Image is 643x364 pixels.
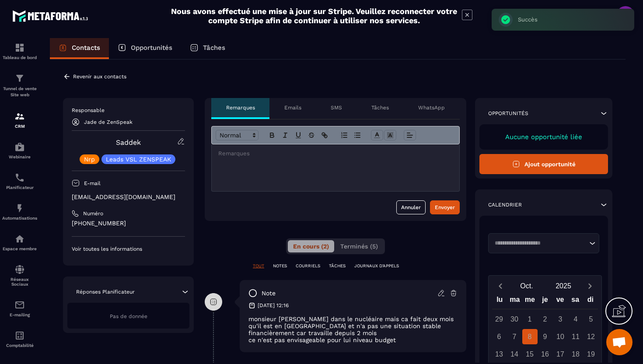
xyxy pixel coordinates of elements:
p: TOUT [253,263,264,269]
div: 6 [492,329,507,344]
div: 30 [507,311,522,327]
p: Opportunités [131,44,172,52]
p: Planificateur [2,185,37,190]
h2: Nous avons effectué une mise à jour sur Stripe. Veuillez reconnecter votre compte Stripe afin de ... [171,7,458,25]
div: 3 [553,311,568,327]
p: [DATE] 12:16 [258,302,289,309]
a: Saddek [116,138,141,147]
p: WhatsApp [418,104,445,111]
a: automationsautomationsEspace membre [2,227,37,258]
button: Envoyer [430,200,460,214]
div: 16 [538,346,553,362]
p: Tunnel de vente Site web [2,86,37,98]
p: Webinaire [2,154,37,159]
div: 13 [492,346,507,362]
a: formationformationCRM [2,105,37,135]
div: 4 [568,311,584,327]
div: 7 [507,329,522,344]
div: me [522,294,538,309]
p: Tâches [371,104,389,111]
p: Calendrier [488,201,522,208]
img: accountant [14,330,25,341]
div: 5 [584,311,599,327]
p: Leads VSL ZENSPEAK [106,156,171,162]
p: [EMAIL_ADDRESS][DOMAIN_NAME] [72,193,185,201]
div: di [583,294,598,309]
p: Emails [284,104,301,111]
div: 12 [584,329,599,344]
div: Ouvrir le chat [606,329,633,355]
div: lu [492,294,507,309]
p: Aucune opportunité liée [488,133,599,141]
p: Voir toutes les informations [72,245,185,252]
div: 10 [553,329,568,344]
div: ma [507,294,523,309]
button: Open months overlay [508,278,545,294]
a: social-networksocial-networkRéseaux Sociaux [2,258,37,293]
p: Opportunités [488,110,528,117]
img: scheduler [14,172,25,183]
a: Opportunités [109,38,181,59]
p: ce n'est pas envisageable pour lui niveau budget [248,336,458,343]
div: Envoyer [435,203,455,212]
button: Terminés (5) [335,240,383,252]
img: social-network [14,264,25,275]
p: NOTES [273,263,287,269]
button: Ajout opportunité [479,154,608,174]
p: COURRIELS [296,263,320,269]
div: ve [552,294,568,309]
p: SMS [331,104,342,111]
button: Previous month [492,280,508,292]
p: Numéro [83,210,103,217]
p: [PHONE_NUMBER] [72,219,185,227]
div: 29 [492,311,507,327]
a: formationformationTableau de bord [2,36,37,66]
p: E-mailing [2,312,37,317]
p: Jade de ZenSpeak [84,119,133,125]
button: En cours (2) [288,240,334,252]
button: Open years overlay [545,278,582,294]
p: Espace membre [2,246,37,251]
p: Revenir aux contacts [73,73,126,80]
div: 18 [568,346,584,362]
p: TÂCHES [329,263,346,269]
p: Responsable [72,107,185,114]
div: 11 [568,329,584,344]
p: monsieur [PERSON_NAME] dans le nucléaire mais ca fait deux mois qu'il est en [GEOGRAPHIC_DATA] et... [248,315,458,336]
img: automations [14,234,25,244]
span: Pas de donnée [110,313,147,319]
p: Tâches [203,44,225,52]
a: schedulerschedulerPlanificateur [2,166,37,196]
img: automations [14,142,25,152]
div: 19 [584,346,599,362]
img: formation [14,73,25,84]
a: emailemailE-mailing [2,293,37,324]
div: 17 [553,346,568,362]
p: Réseaux Sociaux [2,277,37,287]
div: 9 [538,329,553,344]
div: 15 [522,346,538,362]
a: accountantaccountantComptabilité [2,324,37,354]
div: je [538,294,553,309]
img: formation [14,42,25,53]
div: 8 [522,329,538,344]
div: 14 [507,346,522,362]
p: CRM [2,124,37,129]
a: Tâches [181,38,234,59]
p: Comptabilité [2,343,37,348]
a: formationformationTunnel de vente Site web [2,66,37,105]
img: formation [14,111,25,122]
img: logo [12,8,91,24]
p: JOURNAUX D'APPELS [354,263,399,269]
p: Tableau de bord [2,55,37,60]
span: Terminés (5) [340,243,378,250]
p: Remarques [226,104,255,111]
img: email [14,300,25,310]
span: En cours (2) [293,243,329,250]
button: Annuler [396,200,426,214]
div: sa [568,294,583,309]
p: E-mail [84,180,101,187]
p: Automatisations [2,216,37,220]
p: note [262,289,276,297]
button: Next month [582,280,598,292]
